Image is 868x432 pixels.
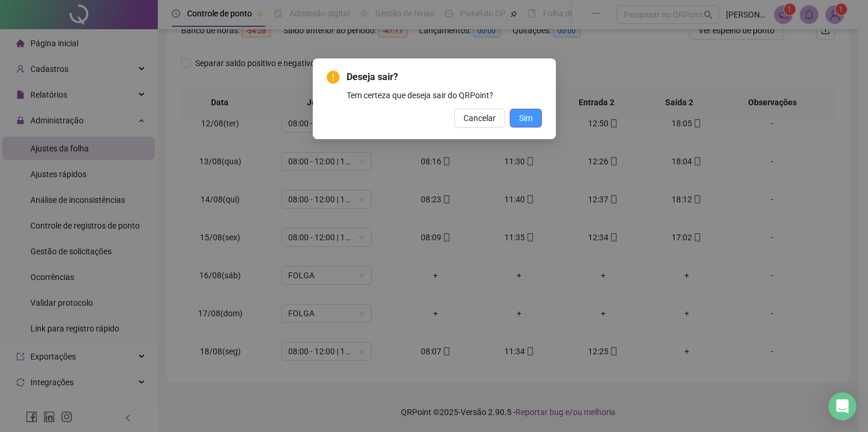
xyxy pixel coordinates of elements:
[464,112,496,125] span: Cancelar
[828,392,856,420] div: Open Intercom Messenger
[327,71,340,84] span: exclamation-circle
[347,70,542,84] span: Deseja sair?
[347,89,542,102] div: Tem certeza que deseja sair do QRPoint?
[454,109,505,127] button: Cancelar
[510,109,542,127] button: Sim
[519,112,532,125] span: Sim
